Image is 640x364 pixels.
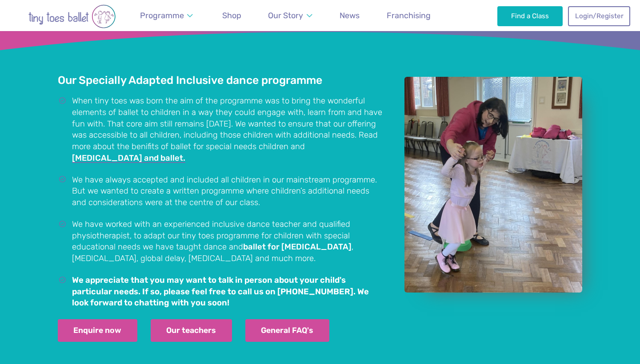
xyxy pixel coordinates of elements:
p: We have worked with an experienced inclusive dance teacher and qualified physiotherapist, to adap... [72,219,382,265]
span: Programme [140,11,184,20]
a: News [336,6,364,26]
a: Login/Register [568,6,630,26]
a: [MEDICAL_DATA] and ballet. [72,154,185,163]
h4: Our Specially Adapted Inclusive dance programme [58,73,382,87]
a: Our teachers [151,319,232,342]
span: Our Story [268,11,303,20]
strong: We appreciate that you may want to talk in person about your child's particular needs. If so, ple... [72,275,369,308]
a: General FAQ's [245,319,329,342]
img: tiny toes ballet [10,4,134,28]
p: When tiny toes was born the aim of the programme was to bring the wonderful elements of ballet to... [72,95,382,164]
a: Enquire now [58,319,137,342]
p: We have always accepted and included all children in our mainstream programme. But we wanted to c... [72,174,382,209]
a: Programme [136,6,197,26]
a: Shop [218,6,245,26]
span: Shop [222,11,241,20]
span: Franchising [387,11,431,20]
a: Our Story [264,6,316,26]
a: ballet for [MEDICAL_DATA] [243,243,352,252]
a: Find a Class [497,6,563,26]
a: Franchising [383,6,435,26]
span: News [340,11,360,20]
a: View full-size image [404,77,582,293]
